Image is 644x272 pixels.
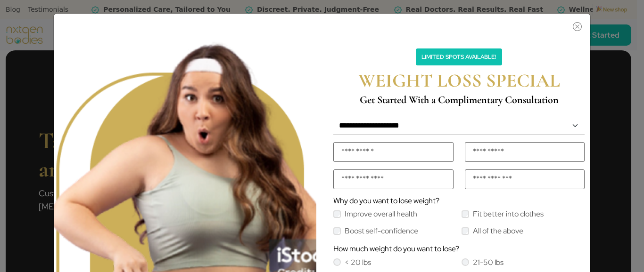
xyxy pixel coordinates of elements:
[473,259,504,266] label: 21-50 lbs
[333,197,439,205] label: Why do you want to lose weight?
[335,94,583,106] h4: Get Started With a Complimentary Consultation
[473,227,523,235] label: All of the above
[335,69,583,92] h2: WEIGHT LOSS SPECIAL
[473,210,544,218] label: Fit better into clothes
[333,245,459,253] label: How much weight do you want to lose?
[328,18,584,30] button: Close
[333,117,585,135] select: Default select example
[345,259,371,266] label: < 20 lbs
[345,227,418,235] label: Boost self-confidence
[416,48,502,65] p: Limited Spots Available!
[345,210,417,218] label: Improve overall health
